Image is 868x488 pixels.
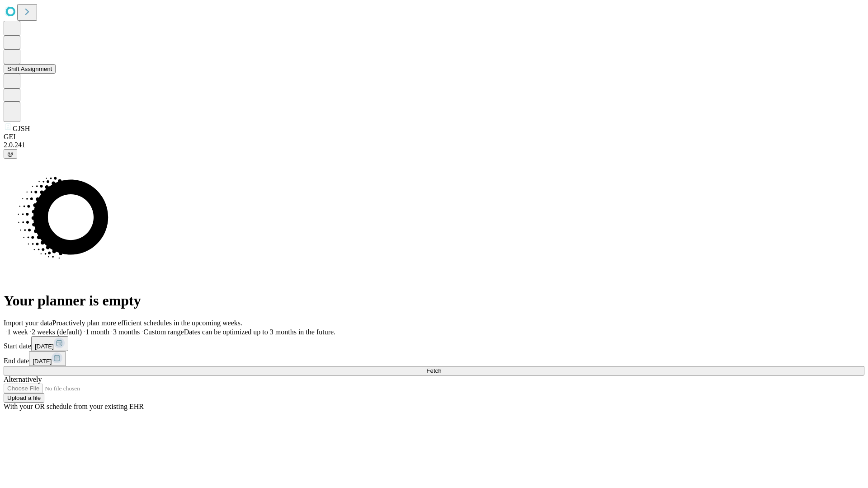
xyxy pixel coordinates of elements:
[7,150,14,157] span: @
[4,403,144,410] span: With your OR schedule from your existing EHR
[184,328,335,336] span: Dates can be optimized up to 3 months in the future.
[4,351,864,366] div: End date
[31,336,68,351] button: [DATE]
[143,328,184,336] span: Custom range
[4,292,864,309] h1: Your planner is empty
[7,328,28,336] span: 1 week
[113,328,140,336] span: 3 months
[29,351,66,366] button: [DATE]
[4,141,864,149] div: 2.0.241
[4,133,864,141] div: GEI
[32,328,82,336] span: 2 weeks (default)
[85,328,109,336] span: 1 month
[33,358,52,365] span: [DATE]
[4,336,864,351] div: Start date
[4,64,56,74] button: Shift Assignment
[426,367,441,374] span: Fetch
[4,375,42,383] span: Alternatively
[4,366,864,375] button: Fetch
[4,149,17,159] button: @
[4,319,52,327] span: Import your data
[35,343,54,350] span: [DATE]
[4,393,44,403] button: Upload a file
[13,125,30,132] span: GJSH
[52,319,242,327] span: Proactively plan more efficient schedules in the upcoming weeks.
